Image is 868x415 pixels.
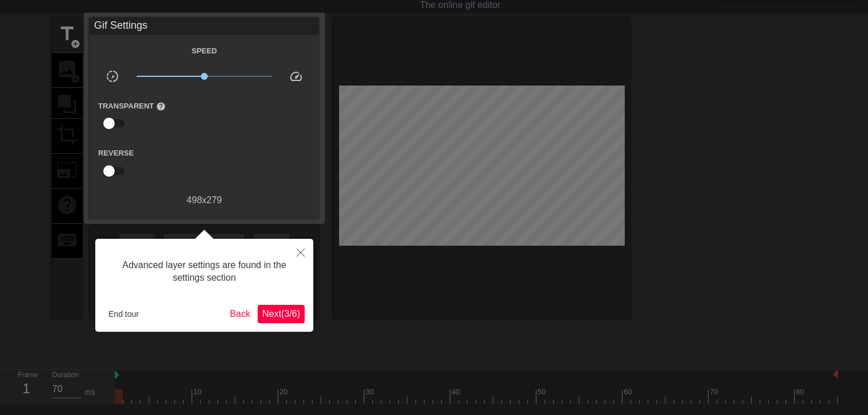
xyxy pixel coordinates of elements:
button: Back [225,305,255,323]
div: Advanced layer settings are found in the settings section [104,247,305,296]
button: End tour [104,305,143,323]
button: Close [288,239,313,265]
span: Next ( 3 / 6 ) [262,309,300,319]
button: Next [258,305,305,323]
